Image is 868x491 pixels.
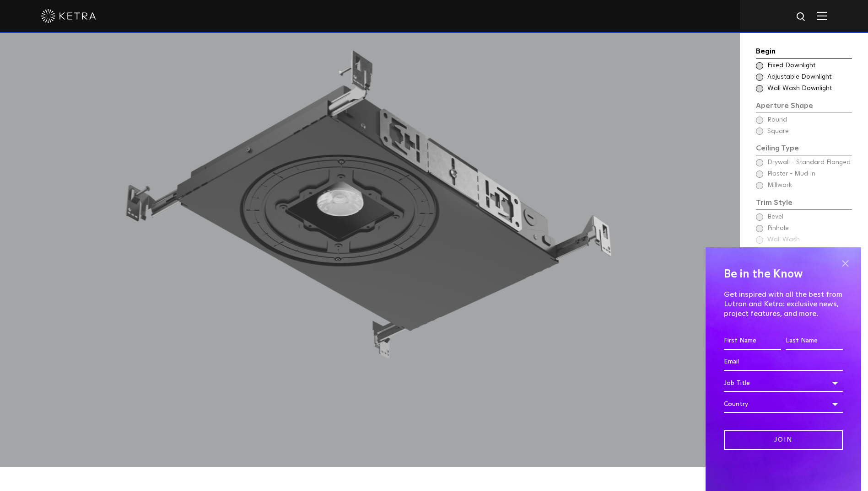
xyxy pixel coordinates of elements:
input: First Name [724,332,781,350]
input: Last Name [786,332,843,350]
img: Hamburger%20Nav.svg [817,11,827,20]
span: Wall Wash Downlight [767,84,851,93]
img: ketra-logo-2019-white [41,9,96,23]
div: Country [724,395,843,413]
h4: Be in the Know [724,266,843,283]
input: Email [724,353,843,371]
div: Begin [756,46,852,59]
div: Job Title [724,374,843,392]
img: search icon [796,11,807,23]
input: Join [724,430,843,450]
p: Get inspired with all the best from Lutron and Ketra: exclusive news, project features, and more. [724,290,843,318]
span: Adjustable Downlight [767,73,851,82]
span: Fixed Downlight [767,61,851,70]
